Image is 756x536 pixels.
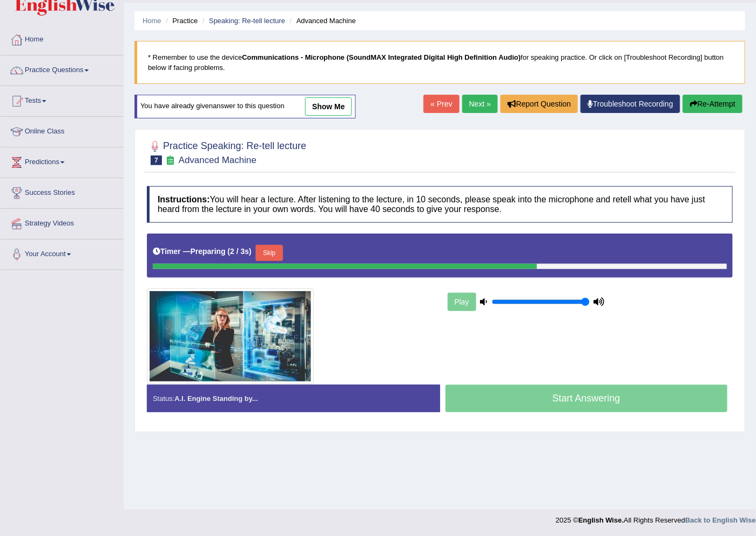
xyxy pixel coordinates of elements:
div: 2025 © All Rights Reserved [556,510,756,525]
button: Report Question [500,95,578,113]
button: Skip [256,245,282,261]
b: Instructions: [158,195,210,204]
a: Predictions [1,147,123,174]
h5: Timer — [153,248,251,256]
h4: You will hear a lecture. After listening to the lecture, in 10 seconds, please speak into the mic... [147,186,733,222]
a: Tests [1,86,123,113]
a: Back to English Wise [686,516,756,524]
a: Next » [462,95,498,113]
small: Advanced Machine [179,155,257,165]
a: Home [143,17,161,25]
a: show me [305,97,352,116]
strong: A.I. Engine Standing by... [174,394,258,403]
blockquote: * Remember to use the device for speaking practice. Or click on [Troubleshoot Recording] button b... [135,41,745,84]
button: Re-Attempt [683,95,743,113]
b: Communications - Microphone (SoundMAX Integrated Digital High Definition Audio) [242,53,521,61]
a: Speaking: Re-tell lecture [209,17,285,25]
b: ( [228,247,230,256]
strong: English Wise. [578,516,624,524]
b: Preparing [190,247,225,256]
div: You have already given answer to this question [135,95,356,118]
span: 7 [151,156,162,165]
a: Home [1,25,123,52]
h2: Practice Speaking: Re-tell lecture [147,138,306,165]
li: Advanced Machine [287,16,356,26]
b: 2 / 3s [230,247,249,256]
div: Status: [147,385,440,412]
a: Troubleshoot Recording [581,95,680,113]
a: « Prev [423,95,459,113]
small: Exam occurring question [165,156,176,166]
a: Practice Questions [1,55,123,82]
li: Practice [163,16,197,26]
a: Success Stories [1,178,123,205]
b: ) [249,247,252,256]
a: Strategy Videos [1,209,123,236]
a: Your Account [1,239,123,266]
a: Online Class [1,117,123,144]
